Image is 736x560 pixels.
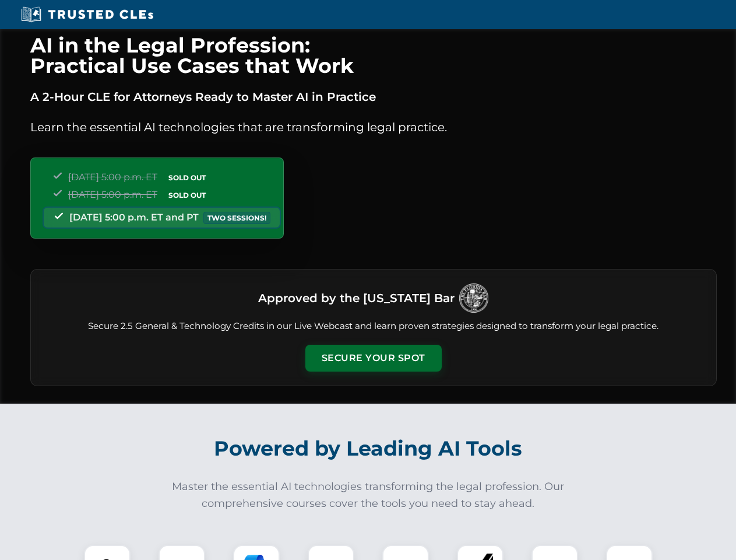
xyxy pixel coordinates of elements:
p: Master the essential AI technologies transforming the legal profession. Our comprehensive courses... [164,478,572,512]
img: Logo [459,283,488,313]
img: Trusted CLEs [17,6,157,23]
p: A 2-Hour CLE for Attorneys Ready to Master AI in Practice [30,87,717,106]
span: SOLD OUT [164,171,210,184]
p: Learn the essential AI technologies that are transforming legal practice. [30,118,717,136]
span: [DATE] 5:00 p.m. ET [68,171,157,183]
span: [DATE] 5:00 p.m. ET [68,189,157,200]
button: Secure Your Spot [305,345,442,372]
h2: Powered by Leading AI Tools [45,428,691,469]
p: Secure 2.5 General & Technology Credits in our Live Webcast and learn proven strategies designed ... [45,320,702,333]
h1: AI in the Legal Profession: Practical Use Cases that Work [30,35,717,76]
h3: Approved by the [US_STATE] Bar [258,288,455,309]
span: SOLD OUT [164,189,210,201]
